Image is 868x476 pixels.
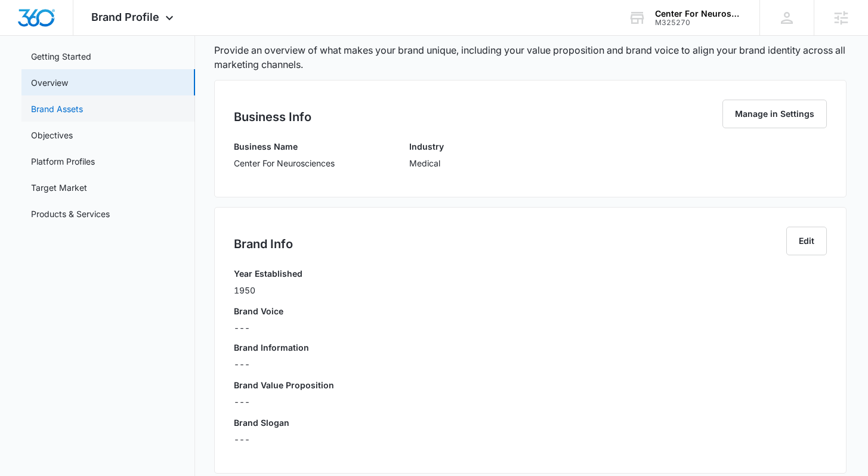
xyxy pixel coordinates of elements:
[234,395,826,408] p: ---
[234,157,335,169] p: Center For Neurosciences
[409,140,444,153] h3: Industry
[31,155,95,168] a: Platform Profiles
[234,284,302,296] p: 1950
[234,305,826,317] h3: Brand Voice
[234,140,335,153] h3: Business Name
[786,227,827,255] button: Edit
[655,9,742,18] div: account name
[655,18,742,27] div: account id
[31,50,91,63] a: Getting Started
[722,100,827,128] button: Manage in Settings
[31,103,83,115] a: Brand Assets
[234,433,826,446] p: ---
[234,358,826,370] p: ---
[234,416,826,429] h3: Brand Slogan
[31,129,73,141] a: Objectives
[234,379,826,391] h3: Brand Value Proposition
[234,267,302,280] h3: Year Established
[31,181,87,194] a: Target Market
[31,208,110,220] a: Products & Services
[234,235,293,253] h2: Brand Info
[409,157,444,169] p: Medical
[91,11,159,23] span: Brand Profile
[234,341,826,354] h3: Brand Information
[234,322,826,334] div: ---
[31,76,68,89] a: Overview
[234,108,311,126] h2: Business Info
[214,43,846,72] p: Provide an overview of what makes your brand unique, including your value proposition and brand v...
